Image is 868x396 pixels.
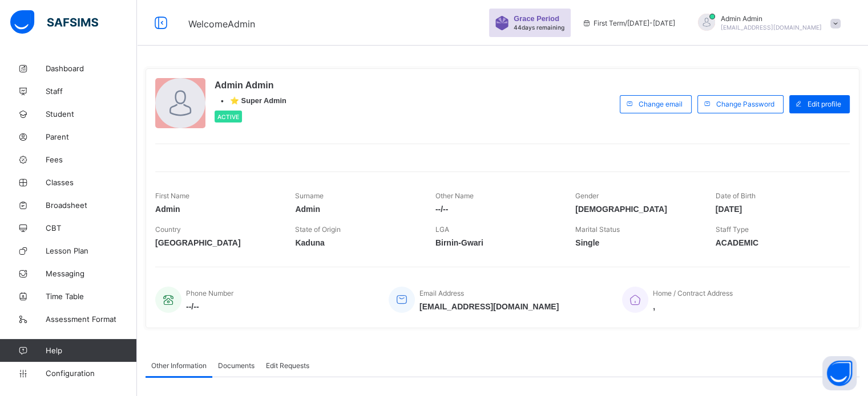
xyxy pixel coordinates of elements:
span: Country [155,225,181,234]
span: [DEMOGRAPHIC_DATA] [575,205,698,214]
span: Admin [155,205,278,214]
span: Other Name [435,191,474,200]
span: Email Address [419,289,464,297]
span: , [653,302,733,311]
span: 44 days remaining [514,24,564,31]
span: Edit Requests [266,361,309,370]
span: Documents [218,361,255,370]
span: Edit profile [808,100,841,108]
span: --/-- [186,302,233,311]
span: Phone Number [186,289,233,297]
span: Welcome Admin [188,18,255,30]
button: Open asap [822,356,857,390]
span: ACADEMIC [716,238,838,247]
span: CBT [46,223,137,232]
span: Configuration [46,369,136,378]
span: Active [217,113,239,120]
span: Lesson Plan [46,246,137,255]
span: Time Table [46,292,137,301]
span: Messaging [46,269,137,278]
img: sticker-purple.71386a28dfed39d6af7621340158ba97.svg [495,16,509,30]
span: Fees [46,155,137,164]
div: • [215,96,286,105]
div: AdminAdmin [687,14,846,32]
span: Admin Admin [215,80,286,91]
span: Staff [46,87,137,96]
span: [EMAIL_ADDRESS][DOMAIN_NAME] [419,302,559,311]
span: Kaduna [295,238,418,247]
span: Birnin-Gwari [435,238,558,247]
span: Parent [46,132,137,141]
span: Broadsheet [46,201,137,210]
span: Home / Contract Address [653,289,733,297]
span: Date of Birth [716,191,756,200]
span: [DATE] [716,205,838,214]
span: Marital Status [575,225,620,234]
img: safsims [10,10,98,34]
span: Assessment Format [46,315,137,324]
span: Staff Type [716,225,749,234]
span: First Name [155,191,189,200]
span: Admin [295,205,418,214]
span: State of Origin [295,225,341,234]
span: Gender [575,191,599,200]
span: session/term information [582,19,675,27]
span: Change email [639,100,683,108]
span: Dashboard [46,64,137,73]
span: Grace Period [514,14,559,23]
span: Student [46,109,137,119]
span: Single [575,238,698,247]
span: Other Information [151,361,207,370]
span: Change Password [716,100,774,108]
span: Surname [295,191,324,200]
span: --/-- [435,205,558,214]
span: Classes [46,178,137,187]
span: [EMAIL_ADDRESS][DOMAIN_NAME] [721,24,822,31]
span: [GEOGRAPHIC_DATA] [155,238,278,247]
span: Help [46,346,136,355]
span: Admin Admin [721,14,822,23]
span: ⭐ Super Admin [230,96,286,105]
span: LGA [435,225,449,234]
